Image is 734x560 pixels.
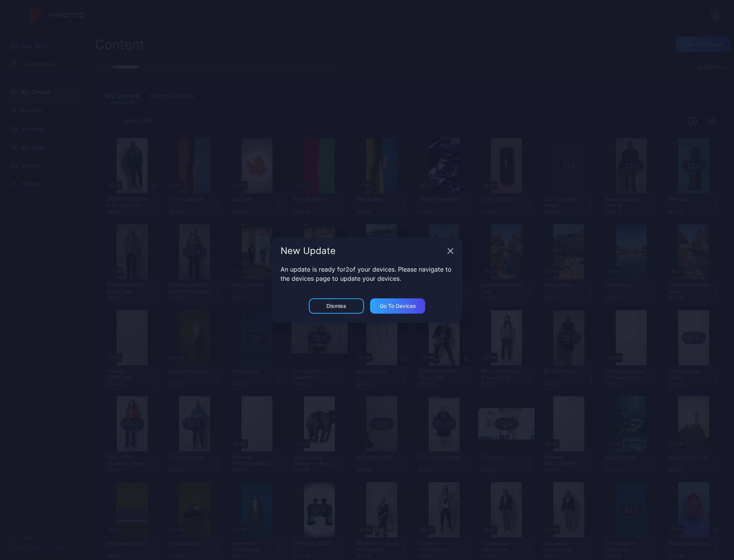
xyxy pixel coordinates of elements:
[309,298,364,314] button: Dismiss
[326,303,346,309] div: Dismiss
[370,298,425,314] button: Go to devices
[281,246,444,256] div: New Update
[281,265,453,283] p: An update is ready for 2 of your devices. Please navigate to the devices page to update your devi...
[380,303,416,309] div: Go to devices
